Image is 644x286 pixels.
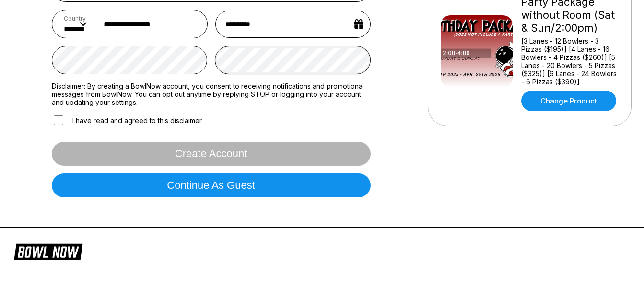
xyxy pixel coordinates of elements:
[52,173,371,197] button: Continue as guest
[441,15,513,87] img: Party Package without Room (Sat & Sun/2:00pm)
[52,82,371,106] label: Disclaimer: By creating a BowlNow account, you consent to receiving notifications and promotional...
[521,37,619,86] div: [3 Lanes - 12 Bowlers - 3 Pizzas ($195)] [4 Lanes - 16 Bowlers - 4 Pizzas ($260)] [5 Lanes - 20 B...
[521,91,616,111] a: Change Product
[52,114,203,126] label: I have read and agreed to this disclaimer.
[64,15,87,22] label: Country
[54,115,63,125] input: I have read and agreed to this disclaimer.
